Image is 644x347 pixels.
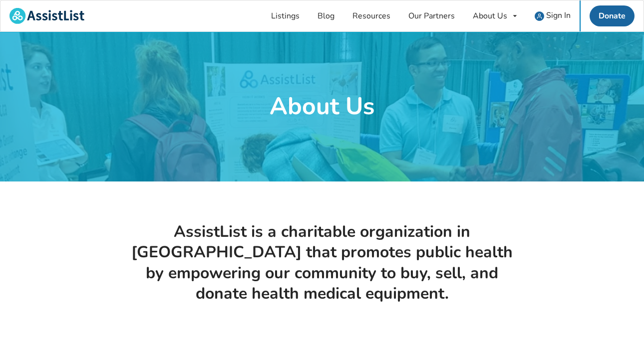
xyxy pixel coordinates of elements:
[309,0,343,31] a: Blog
[129,221,515,304] h1: AssistList is a charitable organization in [GEOGRAPHIC_DATA] that promotes public health by empow...
[546,10,571,21] span: Sign In
[535,11,544,21] img: user icon
[473,12,507,20] div: About Us
[399,0,464,31] a: Our Partners
[270,91,374,122] h1: About Us
[526,0,580,31] a: user icon Sign In
[9,8,84,24] img: assistlist-logo
[262,0,309,31] a: Listings
[343,0,399,31] a: Resources
[590,5,635,26] a: Donate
